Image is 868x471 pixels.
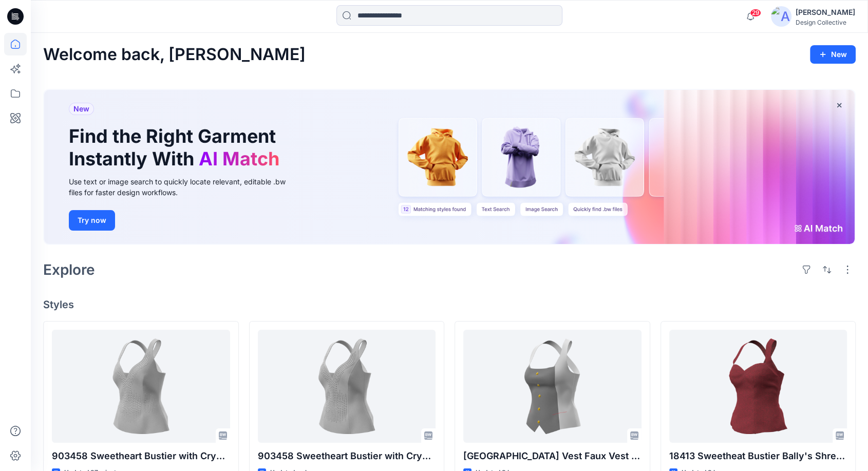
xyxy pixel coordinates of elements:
h2: Explore [43,261,95,278]
a: 903458 Sweetheart Bustier with Crystals Potawatomi Casino [258,330,436,443]
span: AI Match [199,147,279,170]
span: New [73,103,89,115]
a: 903458 Sweetheart Bustier with Crystals Potawatomi Casino [52,330,230,443]
p: 18413 Sweetheat Bustier Bally's Shreveport [669,449,847,463]
button: New [810,45,856,64]
h4: Styles [43,298,856,311]
button: Try now [69,210,115,231]
img: avatar [771,6,791,27]
p: [GEOGRAPHIC_DATA] Vest Faux Vest Cocktail Top Morongo [463,449,641,463]
div: [PERSON_NAME] [796,6,855,18]
h2: Welcome back, [PERSON_NAME] [43,45,306,64]
p: 903458 Sweetheart Bustier with Crystals Potawatomi Casino [258,449,436,463]
div: Use text or image search to quickly locate relevant, editable .bw files for faster design workflows. [69,176,300,198]
div: Design Collective [796,18,855,26]
p: 903458 Sweetheart Bustier with Crystals Potawatomi Casino [52,449,230,463]
a: 18584 Square Vest Faux Vest Cocktail Top Morongo [463,330,641,443]
a: 18413 Sweetheat Bustier Bally's Shreveport [669,330,847,443]
h1: Find the Right Garment Instantly With [69,125,285,169]
span: 29 [750,9,761,17]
